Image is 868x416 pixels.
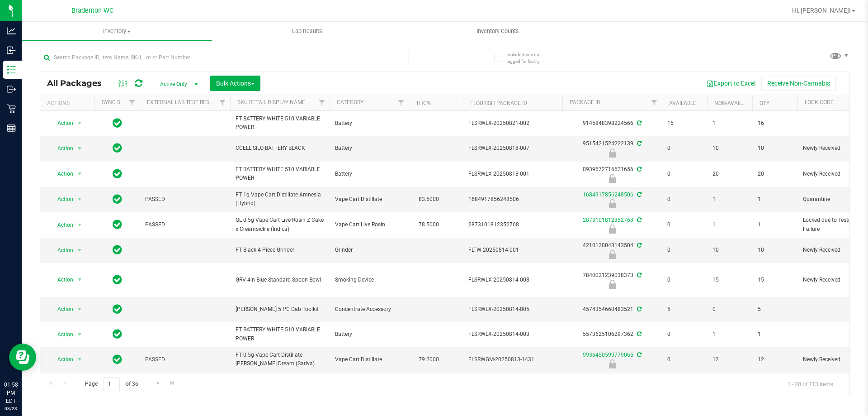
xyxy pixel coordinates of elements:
[758,195,792,204] span: 1
[215,95,230,110] a: Filter
[758,330,792,339] span: 1
[212,22,402,41] a: Lab Results
[147,99,218,105] a: External Lab Test Result
[236,144,324,153] span: CCELL SILO BATTERY BLACK
[74,244,85,257] span: select
[151,377,165,389] a: Go to the next page
[636,140,642,147] span: Sync from Compliance System
[468,119,557,128] span: FLSRWLX-20250821-002
[49,167,74,180] span: Action
[74,193,85,206] span: select
[335,246,403,254] span: Grinder
[636,272,642,278] span: Sync from Compliance System
[468,330,557,339] span: FLSRWLX-20250814-003
[758,355,792,364] span: 12
[102,99,137,105] a: Sync Status
[647,95,662,110] a: Filter
[113,193,122,206] span: In Sync
[561,271,663,289] div: 7840021239038373
[470,100,527,106] a: Flourish Package ID
[335,144,403,153] span: Battery
[236,115,324,132] span: FT BATTERY WHITE 510 VARIABLE POWER
[9,344,36,371] iframe: Resource center
[74,142,85,155] span: select
[47,78,111,88] span: All Packages
[561,330,663,339] div: 5573625106297362
[236,351,324,368] span: FT 0.5g Vape Cart Distillate [PERSON_NAME] Dream (Sativa)
[712,355,747,364] span: 12
[49,353,74,366] span: Action
[758,220,792,229] span: 1
[7,46,16,55] inline-svg: Inbound
[74,328,85,341] span: select
[712,119,747,128] span: 1
[104,377,120,391] input: 1
[7,124,16,133] inline-svg: Reports
[667,330,702,339] span: 0
[74,219,85,231] span: select
[113,218,122,231] span: In Sync
[468,220,557,229] span: 2873101812352768
[74,303,85,316] span: select
[402,22,593,41] a: Inventory Counts
[667,195,702,204] span: 0
[561,165,663,183] div: 0939672716621656
[4,381,18,405] p: 01:58 PM EDT
[712,330,747,339] span: 1
[761,76,836,91] button: Receive Non-Cannabis
[803,216,860,233] span: Locked due to Testing Failure
[561,139,663,157] div: 9515421524222139
[216,80,255,87] span: Bulk Actions
[712,144,747,153] span: 10
[49,273,74,286] span: Action
[113,244,122,256] span: In Sync
[561,359,663,368] div: Newly Received
[561,174,663,183] div: Newly Received
[758,276,792,284] span: 15
[414,193,443,206] span: 83.5000
[49,193,74,206] span: Action
[468,276,557,284] span: FLSRWLX-20250814-008
[636,331,642,337] span: Sync from Compliance System
[166,377,179,389] a: Go to the last page
[125,95,140,110] a: Filter
[210,76,260,91] button: Bulk Actions
[22,22,212,41] a: Inventory
[803,144,860,153] span: Newly Received
[667,144,702,153] span: 0
[667,355,702,364] span: 0
[667,276,702,284] span: 0
[636,306,642,312] span: Sync from Compliance System
[113,167,122,180] span: In Sync
[667,119,702,128] span: 15
[49,303,74,316] span: Action
[636,217,642,223] span: Sync from Compliance System
[468,355,557,364] span: FLSRWGM-20250813-1431
[712,195,747,204] span: 1
[712,305,747,314] span: 0
[780,377,840,391] span: 1 - 20 of 713 items
[394,95,409,110] a: Filter
[416,100,431,106] a: THC%
[561,148,663,158] div: Newly Received
[468,195,557,204] span: 1684917856248506
[712,220,747,229] span: 1
[759,100,769,106] a: Qty
[145,220,225,229] span: PASSED
[712,276,747,284] span: 15
[758,170,792,178] span: 20
[805,99,834,105] a: Lock Code
[335,170,403,178] span: Battery
[667,220,702,229] span: 0
[236,276,324,284] span: GRV 4in Blue Standard Spoon Bowl
[636,191,642,198] span: Sync from Compliance System
[7,65,16,74] inline-svg: Inventory
[49,328,74,341] span: Action
[701,76,761,91] button: Export to Excel
[74,273,85,286] span: select
[803,276,860,284] span: Newly Received
[47,100,91,106] div: Actions
[803,170,860,178] span: Newly Received
[712,170,747,178] span: 20
[74,167,85,180] span: select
